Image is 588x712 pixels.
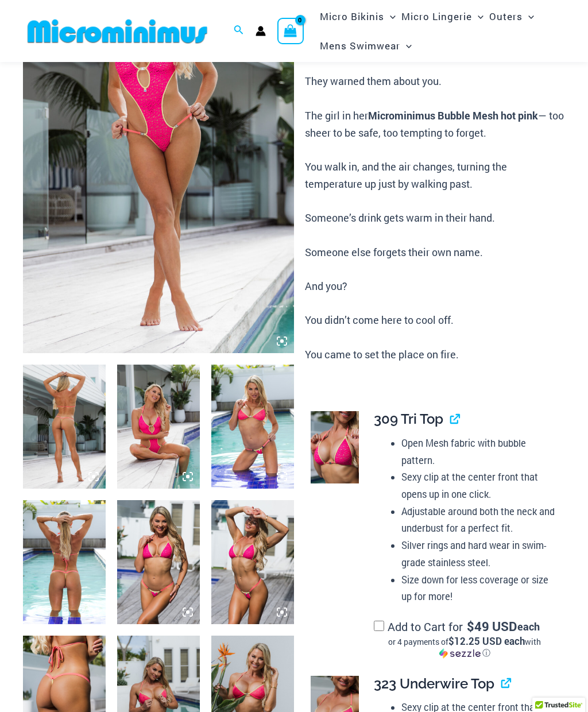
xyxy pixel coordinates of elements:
[305,73,565,363] p: They warned them about you. The girl in her — too sheer to be safe, too tempting to forget. You w...
[374,636,556,659] div: or 4 payments of$12.25 USD eachwithSezzle Click to learn more about Sezzle
[317,31,415,60] a: Mens SwimwearMenu ToggleMenu Toggle
[401,2,472,31] span: Micro Lingerie
[439,648,481,659] img: Sezzle
[211,500,294,624] img: Bubble Mesh Highlight Pink 309 Top 421 Micro
[384,2,396,31] span: Menu Toggle
[23,18,212,44] img: MM SHOP LOGO FLAT
[400,31,412,60] span: Menu Toggle
[472,2,483,31] span: Menu Toggle
[117,365,200,489] img: Bubble Mesh Highlight Pink 819 One Piece
[211,365,294,489] img: Bubble Mesh Highlight Pink 323 Top 421 Micro
[277,18,304,44] a: View Shopping Cart, empty
[23,500,106,624] img: Bubble Mesh Highlight Pink 323 Top 421 Micro
[401,571,555,605] li: Size down for less coverage or size up for more!
[374,636,556,659] div: or 4 payments of with
[317,2,399,31] a: Micro BikinisMenu ToggleMenu Toggle
[467,618,474,634] span: $
[311,411,359,483] img: Bubble Mesh Highlight Pink 309 Top
[374,411,443,427] span: 309 Tri Top
[448,634,525,648] span: $12.25 USD each
[467,621,517,632] span: 49 USD
[401,537,555,571] li: Silver rings and hard wear in swim-grade stainless steel.
[117,500,200,624] img: Bubble Mesh Highlight Pink 309 Top 421 Micro
[401,469,555,502] li: Sexy clip at the center front that opens up in one click.
[401,435,555,469] li: Open Mesh fabric with bubble pattern.
[368,109,538,122] b: Microminimus Bubble Mesh hot pink
[256,26,266,36] a: Account icon link
[486,2,537,31] a: OutersMenu ToggleMenu Toggle
[320,31,400,60] span: Mens Swimwear
[399,2,486,31] a: Micro LingerieMenu ToggleMenu Toggle
[320,2,384,31] span: Micro Bikinis
[374,619,556,659] label: Add to Cart for
[517,621,540,632] span: each
[523,2,534,31] span: Menu Toggle
[489,2,523,31] span: Outers
[374,675,494,692] span: 323 Underwire Top
[401,503,555,537] li: Adjustable around both the neck and underbust for a perfect fit.
[374,621,384,631] input: Add to Cart for$49 USD eachor 4 payments of$12.25 USD eachwithSezzle Click to learn more about Se...
[234,24,244,38] a: Search icon link
[23,365,106,489] img: Bubble Mesh Highlight Pink 819 One Piece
